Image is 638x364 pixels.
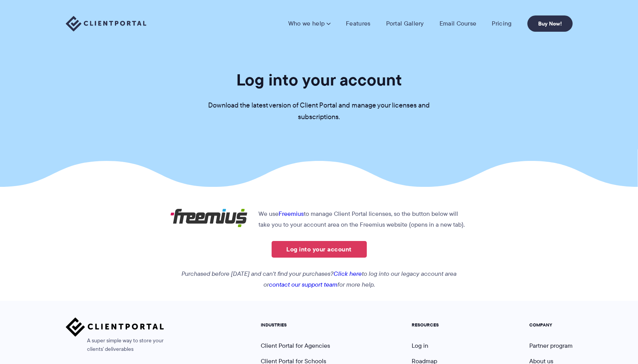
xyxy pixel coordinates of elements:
[170,208,248,227] img: Freemius logo
[346,20,370,27] a: Features
[261,341,330,350] a: Client Portal for Agencies
[529,322,573,328] h5: COMPANY
[236,70,402,90] h1: Log into your account
[170,208,468,230] p: We use to manage Client Portal licenses, so the button below will take you to your account area o...
[203,100,435,123] p: Download the latest version of Client Portal and manage your licenses and subscriptions.
[279,209,304,218] a: Freemius
[529,341,573,350] a: Partner program
[492,20,511,27] a: Pricing
[334,269,362,278] a: Click here
[527,15,573,32] a: Buy Now!
[272,241,367,258] a: Log into your account
[269,280,337,289] a: contact our support team
[181,269,457,289] em: Purchased before [DATE] and can't find your purchases? to log into our legacy account area or for...
[412,341,428,350] a: Log in
[412,322,457,328] h5: RESOURCES
[288,20,330,27] a: Who we help
[386,20,424,27] a: Portal Gallery
[66,337,164,354] span: A super simple way to store your clients' deliverables
[440,20,477,27] a: Email Course
[261,322,339,328] h5: INDUSTRIES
